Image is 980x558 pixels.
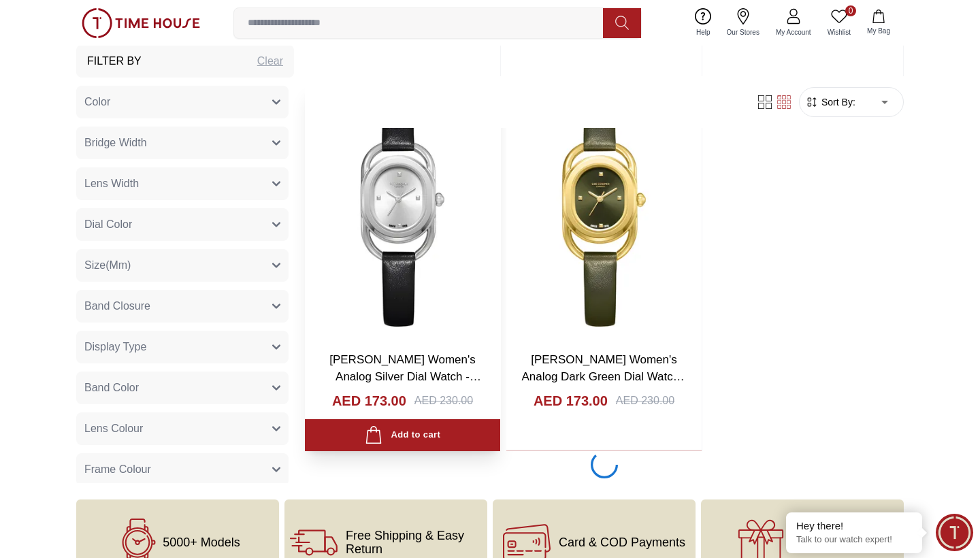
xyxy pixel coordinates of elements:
div: Add to cart [365,426,440,444]
h4: AED 173.00 [332,391,406,410]
button: Sort By: [805,95,855,109]
span: 0 [845,5,856,16]
button: Size(Mm) [76,249,289,282]
span: Bridge Width [84,135,147,151]
a: Help [688,5,719,40]
div: Hey there! [796,519,912,533]
button: Color [76,86,289,118]
button: Band Closure [76,290,289,323]
div: Clear [257,53,283,69]
span: Our Stores [721,27,765,37]
button: Display Type [76,331,289,363]
span: Help [691,27,716,37]
a: [PERSON_NAME] Women's Analog Dark Green Dial Watch - LC08055.177 [521,353,686,401]
p: Talk to our watch expert! [796,534,912,546]
span: Sort By: [819,95,855,109]
button: Lens Width [76,167,289,200]
h4: AED 173.00 [534,391,608,410]
div: AED 230.00 [414,393,473,409]
span: Band Closure [84,298,150,314]
span: Lens Colour [84,421,143,437]
div: Chat Widget [936,514,973,551]
button: Lens Colour [76,412,289,445]
button: Add to cart [305,419,500,451]
span: Color [84,94,110,110]
span: Wishlist [822,27,856,37]
button: Frame Colour [76,453,289,486]
div: AED 230.00 [616,393,674,409]
span: Display Type [84,339,146,355]
span: 5000+ Models [163,536,240,549]
span: Size(Mm) [84,257,131,274]
a: 0Wishlist [819,5,859,40]
span: Dial Color [84,216,132,233]
button: Band Color [76,372,289,404]
span: Free Shipping & Easy Return [346,529,482,556]
a: Our Stores [719,5,768,40]
button: My Bag [859,7,898,39]
img: Lee Cooper Women's Analog Silver Dial Watch - LC08055.331 [305,82,500,340]
span: Frame Colour [84,461,151,478]
a: [PERSON_NAME] Women's Analog Silver Dial Watch - LC08055.331 [329,353,481,401]
span: Band Color [84,380,139,396]
span: My Bag [862,26,896,36]
span: Lens Width [84,176,139,192]
img: ... [82,8,200,38]
span: Card & COD Payments [559,536,685,549]
img: Lee Cooper Women's Analog Dark Green Dial Watch - LC08055.177 [506,82,702,340]
button: Dial Color [76,208,289,241]
button: Bridge Width [76,127,289,159]
span: My Account [770,27,817,37]
h3: Filter By [87,53,142,69]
